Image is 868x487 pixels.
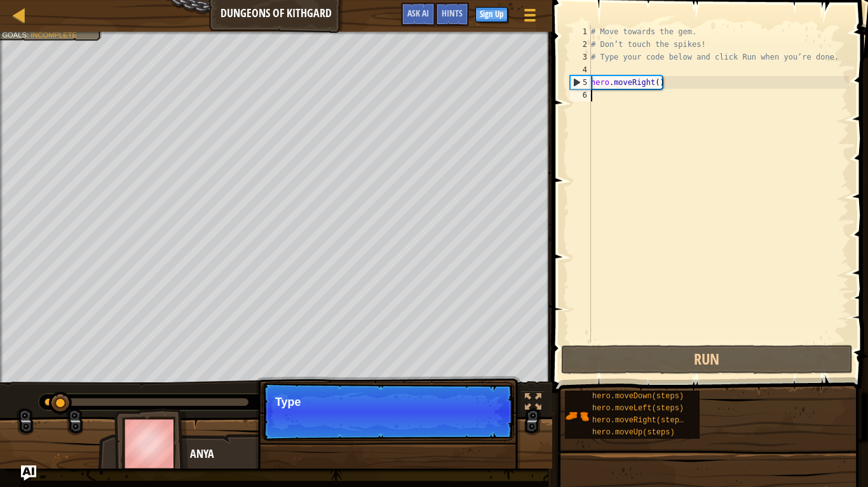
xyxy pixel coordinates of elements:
span: Hints [442,7,463,19]
span: hero.moveRight(steps) [592,416,688,425]
button: Show game menu [514,3,546,32]
div: 4 [570,63,591,76]
button: Sign Up [475,7,508,22]
button: Toggle fullscreen [520,391,546,417]
button: Ask AI [21,465,36,481]
div: 1 [570,25,591,38]
div: 2 [570,38,591,51]
button: Ask AI [401,3,435,26]
img: portrait.png [565,404,589,428]
span: hero.moveUp(steps) [592,428,675,437]
div: 5 [571,76,591,89]
div: 6 [570,89,591,101]
p: Type [275,396,501,408]
div: 3 [570,51,591,63]
span: hero.moveDown(steps) [592,392,684,401]
button: Run [561,345,853,374]
img: thang_avatar_frame.png [114,408,188,479]
div: Anya [190,446,441,462]
span: Ask AI [407,7,429,19]
span: hero.moveLeft(steps) [592,404,684,413]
